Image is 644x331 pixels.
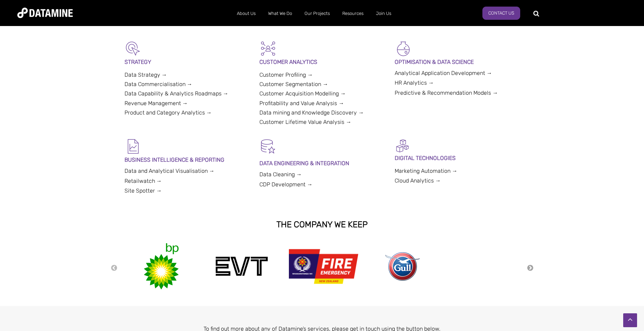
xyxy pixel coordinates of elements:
a: Customer Acquisition Modelling → [259,90,346,97]
a: What We Do [262,5,298,23]
img: Data Hygiene [259,138,277,155]
a: Revenue Management → [124,100,188,107]
p: BUSINESS INTELLIGENCE & REPORTING [124,155,250,164]
img: Strategy-1 [124,40,142,57]
a: Data Cleaning → [259,171,302,178]
a: CDP Development → [259,181,312,188]
a: Our Projects [298,5,336,23]
a: Data and Analytical Visualisation → [124,168,215,174]
p: DATA ENGINEERING & INTEGRATION [259,159,385,168]
a: Customer Lifetime Value Analysis → [259,119,351,125]
a: Contact Us [482,7,520,20]
img: Digital Activation [395,138,410,153]
a: Customer Segmentation → [259,81,328,87]
button: Next [527,264,534,272]
a: HR Analytics → [395,79,434,86]
img: evt-1 [216,257,268,276]
p: STRATEGY [124,57,250,67]
a: Data Capability & Analytics Roadmaps → [124,90,229,97]
img: bp-1 [142,243,180,289]
p: DIGITAL TECHNOLOGIES [395,153,520,163]
img: Fire Emergency New Zealand [289,246,358,288]
img: BI & Reporting [124,138,142,155]
a: Cloud Analytics → [395,177,441,184]
a: Data mining and Knowledge Discovery → [259,109,364,116]
a: Marketing Automation → [395,168,457,174]
img: Customer Analytics [259,40,277,57]
a: Site Spotter → [124,187,162,194]
button: Previous [111,264,118,272]
a: About Us [231,5,262,23]
strong: THE COMPANY WE KEEP [276,220,368,229]
a: Profitability and Value Analysis → [259,100,344,107]
a: Join Us [370,5,397,23]
a: Analytical Application Development → [395,70,492,76]
a: Resources [336,5,370,23]
img: Datamine [17,8,73,18]
img: Optimisation & Data Science [395,40,412,57]
p: OPTIMISATION & DATA SCIENCE [395,57,520,67]
a: Retailwatch → [124,178,162,184]
img: gull [385,252,420,281]
a: Data Strategy → [124,71,167,78]
a: Product and Category Analytics → [124,109,212,116]
a: Customer Profiling → [259,71,313,78]
a: Data Commercialisation → [124,81,192,87]
a: Predictive & Recommendation Models → [395,90,498,96]
p: CUSTOMER ANALYTICS [259,57,385,67]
